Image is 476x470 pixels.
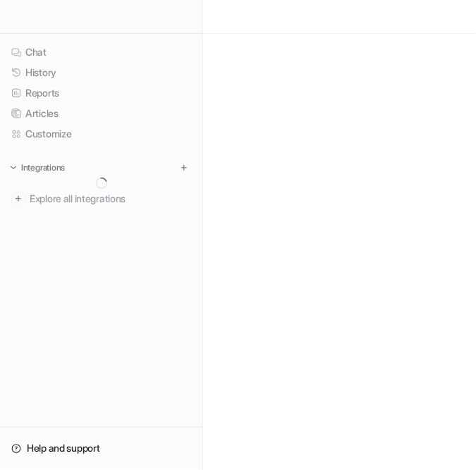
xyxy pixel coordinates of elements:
[6,439,197,459] a: Help and support
[6,161,69,175] button: Integrations
[6,63,197,82] a: History
[21,162,65,173] p: Integrations
[6,124,197,144] a: Customize
[30,187,191,210] span: Explore all integrations
[11,192,25,206] img: explore all integrations
[8,163,18,173] img: expand menu
[179,163,189,173] img: menu_add.svg
[6,104,197,123] a: Articles
[6,42,197,62] a: Chat
[6,83,197,103] a: Reports
[6,189,197,209] a: Explore all integrations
